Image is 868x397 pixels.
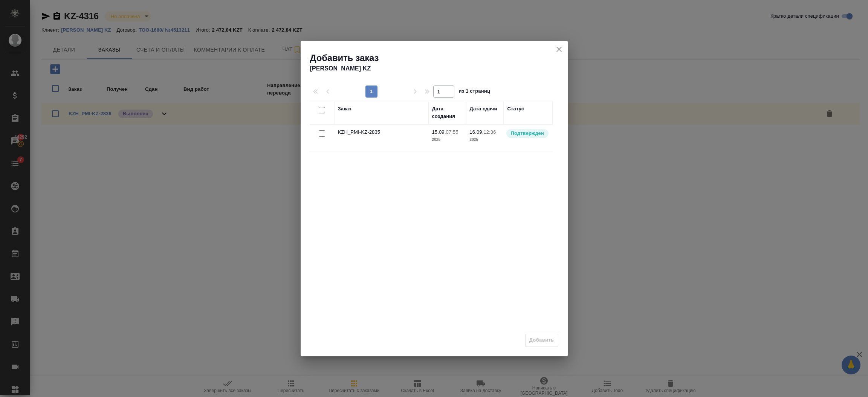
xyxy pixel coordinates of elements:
span: из 1 страниц [459,87,491,98]
p: 15.09, [432,129,446,135]
h2: Добавить заказ [310,52,568,64]
p: 2025 [432,136,462,144]
td: KZH_PMI-KZ-2835 [334,125,428,151]
div: Дата создания [432,105,462,120]
p: 12:36 [483,129,496,135]
p: 07:55 [446,129,458,135]
p: 2025 [470,136,500,144]
button: close [553,44,565,55]
p: Подтвержден [511,130,544,137]
div: Дата сдачи [470,105,497,113]
div: Статус [507,105,524,113]
div: Заказ [338,105,351,113]
p: 16.09, [470,129,484,135]
h4: [PERSON_NAME] KZ [310,64,568,73]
